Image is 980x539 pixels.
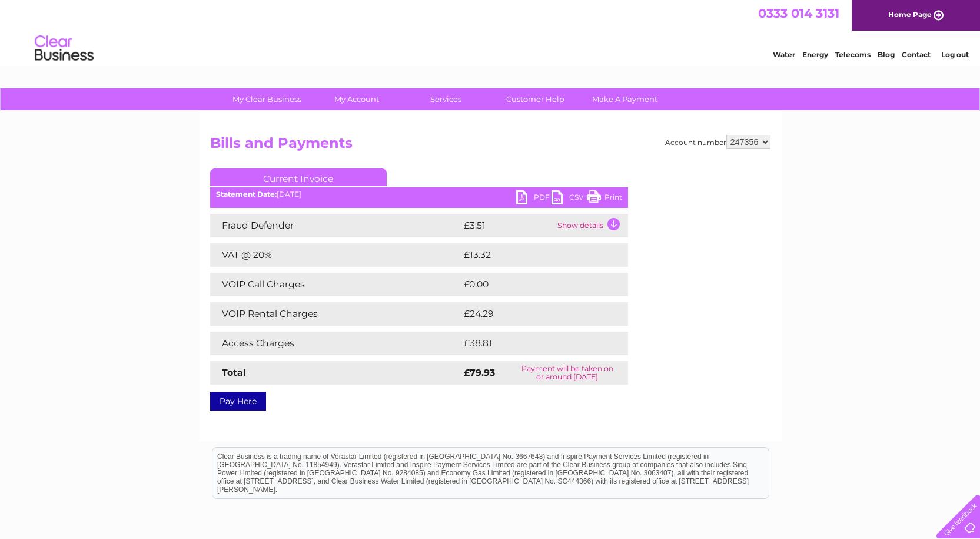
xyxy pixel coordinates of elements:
td: VOIP Rental Charges [210,302,461,326]
div: [DATE] [210,190,628,199]
td: £24.29 [461,302,604,326]
td: £0.00 [461,273,601,296]
td: £3.51 [461,214,554,237]
td: £38.81 [461,332,603,355]
a: Energy [802,50,828,59]
a: CSV [552,190,587,207]
a: Telecoms [835,50,871,59]
td: VAT @ 20% [210,243,461,267]
a: Services [397,88,494,110]
div: Account number [665,135,770,149]
a: My Clear Business [218,88,315,110]
a: PDF [516,190,552,207]
h2: Bills and Payments [210,135,770,157]
b: Statement Date: [216,190,277,199]
a: Print [587,190,622,207]
td: Payment will be taken on or around [DATE] [507,361,628,385]
a: Current Invoice [210,168,387,186]
img: logo.png [34,31,94,67]
td: Fraud Defender [210,214,461,237]
td: Show details [554,214,628,237]
div: Clear Business is a trading name of Verastar Limited (registered in [GEOGRAPHIC_DATA] No. 3667643... [212,6,769,57]
strong: Total [222,367,246,378]
td: Access Charges [210,332,461,355]
a: My Account [308,88,405,110]
a: Blog [878,50,895,59]
a: Customer Help [487,88,584,110]
a: Log out [941,50,969,59]
td: VOIP Call Charges [210,273,461,296]
a: Contact [902,50,931,59]
a: 0333 014 3131 [758,6,839,21]
a: Water [773,50,795,59]
strong: £79.93 [464,367,495,378]
td: £13.32 [461,243,603,267]
a: Make A Payment [576,88,673,110]
a: Pay Here [210,392,266,411]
